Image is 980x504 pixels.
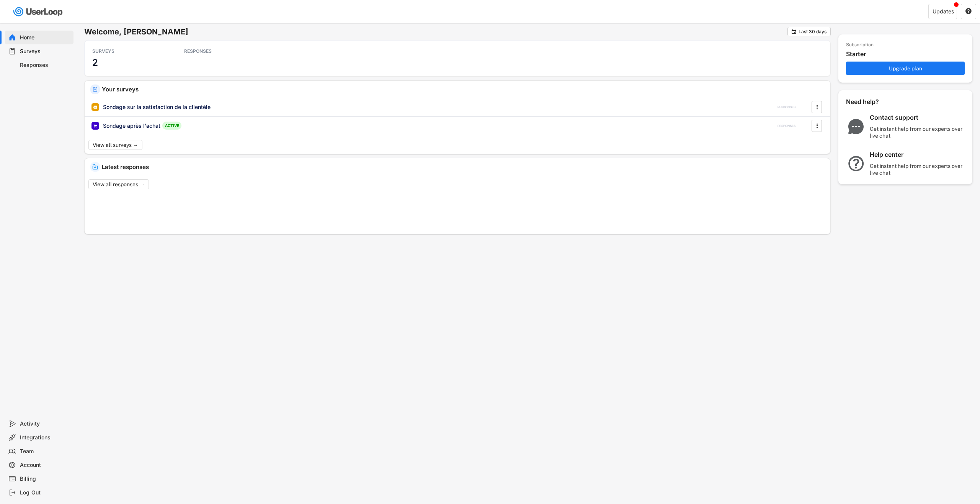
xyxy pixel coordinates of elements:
button:  [813,120,821,132]
text:  [792,29,796,34]
div: Last 30 days [799,29,826,34]
text:  [816,103,818,111]
div: Surveys [20,48,70,55]
button: Upgrade plan [846,62,965,75]
h3: 2 [92,57,98,68]
h6: Welcome, [PERSON_NAME] [84,27,787,37]
div: Your surveys [102,86,825,92]
button: View all surveys → [88,140,142,150]
div: RESPONSES [777,124,795,128]
div: ACTIVE [162,122,181,130]
button:  [813,101,821,113]
div: Get instant help from our experts over live chat [870,163,965,176]
div: Contact support [870,114,965,122]
div: RESPONSES [184,48,253,54]
div: Log Out [20,489,70,496]
div: Responses [20,62,70,69]
img: QuestionMarkInverseMajor.svg [846,156,866,171]
div: Sondage sur la satisfaction de la clientèle [103,103,211,111]
div: SURVEYS [92,48,161,54]
img: IncomingMajor.svg [92,164,98,170]
div: Integrations [20,434,70,441]
div: Need help? [846,98,900,106]
div: Sondage après l'achat [103,122,160,130]
button: View all responses → [88,179,149,189]
div: Help center [870,151,965,159]
button:  [791,29,797,34]
text:  [965,8,972,15]
div: RESPONSES [777,105,795,109]
div: Starter [846,50,969,58]
div: Get instant help from our experts over live chat [870,125,965,139]
img: ChatMajor.svg [846,119,866,134]
div: Activity [20,420,70,428]
div: Latest responses [102,164,825,170]
div: Updates [933,9,954,14]
div: Subscription [846,42,874,48]
div: Home [20,34,70,41]
img: userloop-logo-01.svg [11,4,65,20]
div: Team [20,448,70,455]
button:  [965,8,972,15]
div: Billing [20,475,70,483]
div: Account [20,462,70,469]
text:  [816,122,818,130]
